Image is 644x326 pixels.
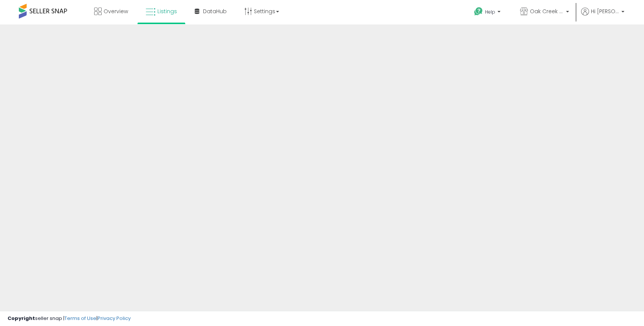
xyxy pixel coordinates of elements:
span: DataHub [203,8,227,15]
a: Terms of Use [64,315,96,322]
span: Hi [PERSON_NAME] [591,8,619,15]
a: Privacy Policy [98,315,131,322]
span: Overview [104,8,128,15]
i: Get Help [474,7,483,16]
a: Help [468,1,508,24]
a: Hi [PERSON_NAME] [581,8,624,24]
span: Oak Creek Trading Company US [530,8,564,15]
span: Listings [157,8,177,15]
div: seller snap | | [8,315,131,322]
span: Help [485,9,495,15]
strong: Copyright [8,315,35,322]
